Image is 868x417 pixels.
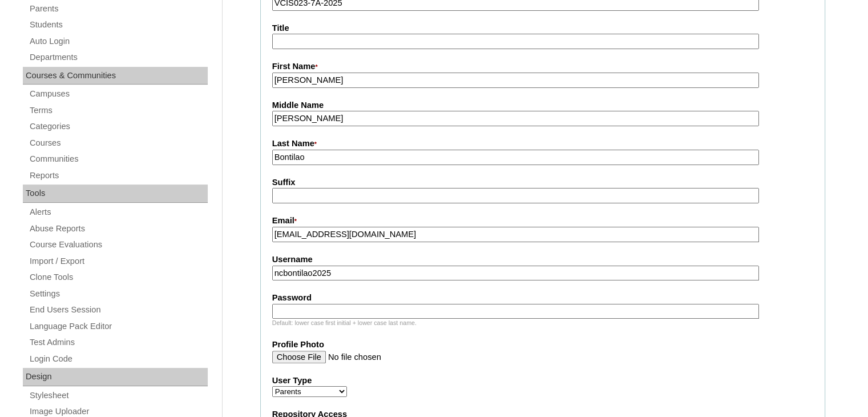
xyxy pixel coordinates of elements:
a: Abuse Reports [29,222,208,236]
a: Clone Tools [29,270,208,284]
a: Categories [29,119,208,134]
a: Settings [29,287,208,301]
label: First Name [272,61,813,73]
a: Communities [29,152,208,166]
label: Suffix [272,177,813,189]
a: End Users Session [29,303,208,317]
label: Profile Photo [272,339,813,351]
label: Password [272,292,813,304]
a: Terms [29,103,208,118]
a: Test Admins [29,335,208,350]
a: Campuses [29,87,208,101]
label: Last Name [272,138,813,150]
label: User Type [272,375,813,387]
label: Middle Name [272,99,813,111]
label: Username [272,254,813,266]
a: Courses [29,136,208,150]
a: Import / Export [29,254,208,268]
a: Login Code [29,352,208,366]
a: Language Pack Editor [29,319,208,334]
a: Reports [29,169,208,183]
a: Alerts [29,205,208,219]
div: Default: lower case first initial + lower case last name. [272,319,813,327]
a: Stylesheet [29,388,208,403]
a: Departments [29,50,208,65]
div: Courses & Communities [23,67,208,85]
a: Course Evaluations [29,238,208,252]
a: Students [29,18,208,32]
div: Tools [23,185,208,203]
div: Design [23,368,208,386]
a: Parents [29,2,208,16]
label: Title [272,22,813,34]
label: Email [272,215,813,227]
a: Auto Login [29,34,208,49]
